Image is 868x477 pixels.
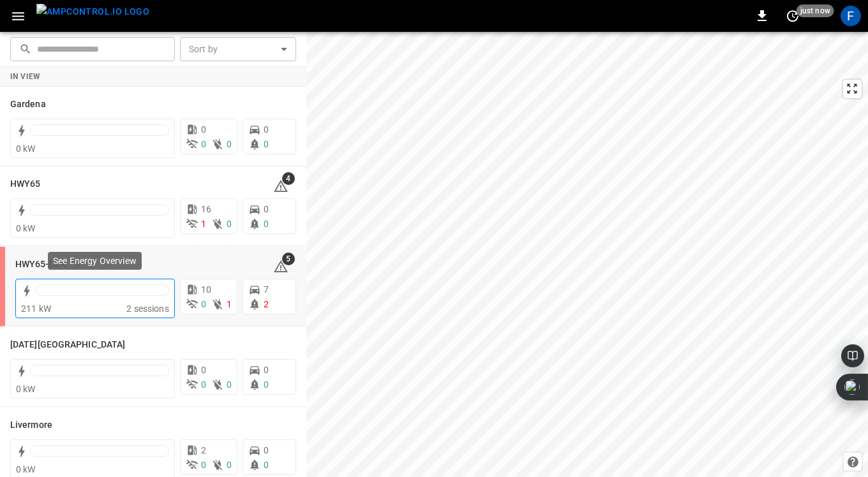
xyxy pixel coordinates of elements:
span: 2 [201,445,206,455]
span: 7 [264,284,269,295]
canvas: Map [306,32,868,477]
span: 4 [282,172,295,185]
span: 2 sessions [126,304,169,314]
button: set refresh interval [782,6,803,26]
h6: Karma Center [10,338,125,352]
h6: HWY65-DER [15,258,66,272]
span: 0 kW [16,223,36,233]
span: 0 [264,219,269,229]
span: 211 kW [21,304,51,314]
span: 0 [264,365,269,375]
span: 0 [264,139,269,149]
span: 0 kW [16,384,36,394]
span: just now [797,4,834,17]
img: ampcontrol.io logo [36,4,149,20]
span: 5 [282,253,295,265]
span: 0 kW [16,143,36,154]
span: 0 [201,139,206,149]
span: 16 [201,204,211,214]
span: 0 [264,124,269,135]
h6: Gardena [10,98,46,112]
p: See Energy Overview [53,254,137,267]
div: profile-icon [841,6,861,26]
span: 0 [201,299,206,309]
span: 2 [264,299,269,309]
span: 0 kW [16,464,36,474]
span: 1 [201,219,206,229]
h6: HWY65 [10,177,41,191]
span: 0 [227,219,232,229]
span: 0 [201,365,206,375]
span: 0 [227,379,232,390]
span: 0 [227,139,232,149]
span: 0 [201,379,206,390]
span: 0 [264,460,269,470]
strong: In View [10,72,41,81]
span: 0 [264,445,269,455]
span: 0 [201,460,206,470]
span: 0 [264,204,269,214]
span: 0 [227,460,232,470]
span: 1 [227,299,232,309]
span: 0 [264,379,269,390]
h6: Livermore [10,418,52,432]
span: 10 [201,284,211,295]
span: 0 [201,124,206,135]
